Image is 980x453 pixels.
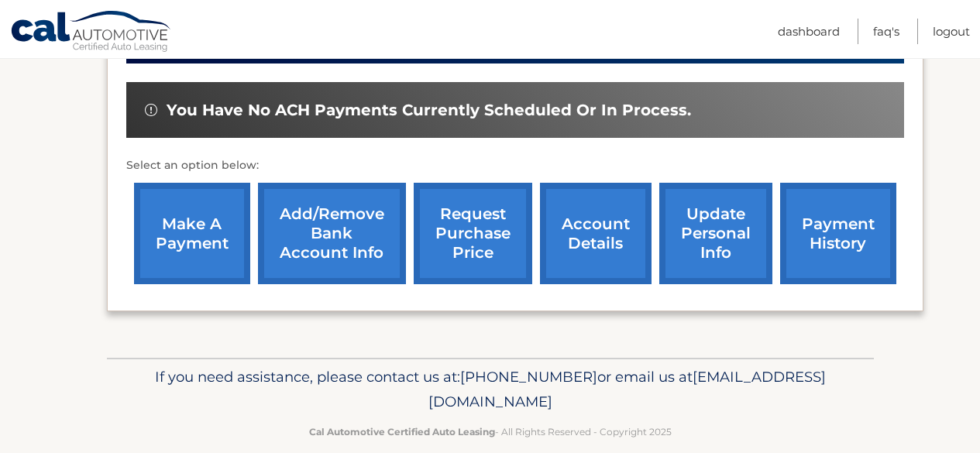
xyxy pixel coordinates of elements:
[126,156,904,175] p: Select an option below:
[778,19,840,44] a: Dashboard
[659,183,772,284] a: update personal info
[780,183,896,284] a: payment history
[258,183,406,284] a: Add/Remove bank account info
[414,183,532,284] a: request purchase price
[117,424,864,440] p: - All Rights Reserved - Copyright 2025
[10,10,173,55] a: Cal Automotive
[933,19,970,44] a: Logout
[117,365,864,414] p: If you need assistance, please contact us at: or email us at
[309,426,495,438] strong: Cal Automotive Certified Auto Leasing
[873,19,899,44] a: FAQ's
[134,183,250,284] a: make a payment
[540,183,652,284] a: account details
[428,368,826,410] span: [EMAIL_ADDRESS][DOMAIN_NAME]
[167,101,691,120] span: You have no ACH payments currently scheduled or in process.
[460,368,597,386] span: [PHONE_NUMBER]
[145,104,157,116] img: alert-white.svg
